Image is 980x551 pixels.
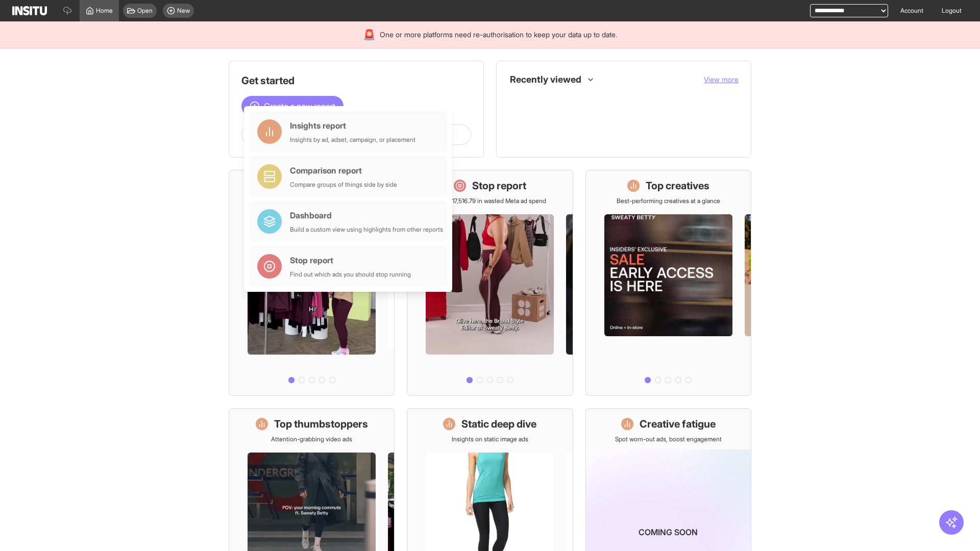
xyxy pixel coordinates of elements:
p: Insights on static image ads [452,435,528,443]
div: Compare groups of things side by side [290,181,397,189]
p: Best-performing creatives at a glance [617,197,720,205]
p: Save £17,516.79 in wasted Meta ad spend [434,197,546,205]
p: Attention-grabbing video ads [271,435,352,443]
h1: Get started [241,73,471,88]
div: Insights report [290,119,415,132]
button: View more [704,74,739,85]
div: Dashboard [290,209,443,221]
img: Logo [12,6,47,15]
button: Create a new report [241,96,344,116]
span: Open [137,7,153,15]
a: What's live nowSee all active ads instantly [229,170,395,396]
h1: Top creatives [646,179,709,193]
div: Build a custom view using highlights from other reports [290,226,443,234]
span: New [177,7,190,15]
div: Find out which ads you should stop running [290,270,411,279]
span: Home [96,7,113,15]
span: One or more platforms need re-authorisation to keep your data up to date. [380,30,617,40]
div: Insights by ad, adset, campaign, or placement [290,136,415,144]
span: View more [704,75,739,84]
h1: Top thumbstoppers [274,417,368,431]
a: Top creativesBest-performing creatives at a glance [585,170,751,396]
h1: Static deep dive [461,417,536,431]
a: Stop reportSave £17,516.79 in wasted Meta ad spend [407,170,573,396]
div: Comparison report [290,164,397,177]
div: Stop report [290,254,411,266]
h1: Stop report [472,179,526,193]
span: Create a new report [264,100,335,112]
div: 🚨 [363,28,376,42]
